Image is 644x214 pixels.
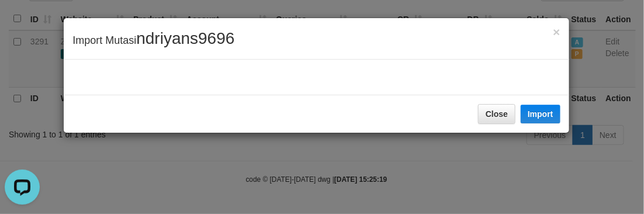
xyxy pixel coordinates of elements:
span: Import Mutasi [72,34,234,46]
span: × [553,25,560,39]
button: Close [478,104,515,124]
button: Open LiveChat chat widget [5,5,40,40]
span: ndriyans9696 [136,29,234,47]
button: Close [553,26,560,38]
button: Import [521,105,560,123]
